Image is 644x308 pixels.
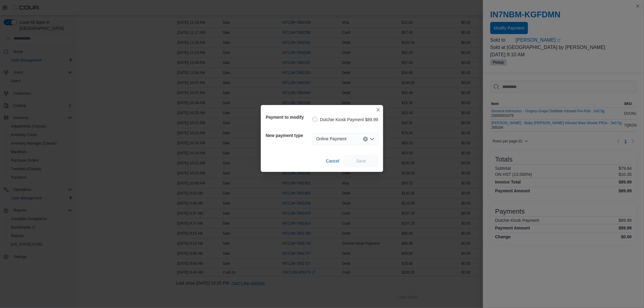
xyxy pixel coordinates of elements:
button: Cancel [324,155,342,167]
button: Clear input [363,137,368,142]
input: Accessible screen reader label [349,135,350,143]
span: Save [356,158,366,164]
label: Dutchie Kiosk Payment $89.99 [313,116,378,123]
h5: New payment type [266,129,311,142]
span: Online Payment [316,135,347,142]
span: Cancel [326,158,339,164]
h5: Payment to modify [266,111,311,123]
button: Closes this modal window [375,106,382,114]
button: Save [344,155,378,167]
button: Open list of options [370,137,375,142]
